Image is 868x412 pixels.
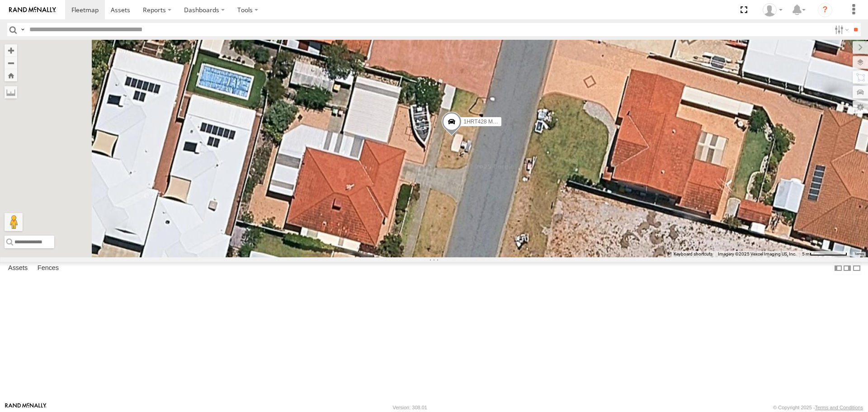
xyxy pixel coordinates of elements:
button: Map Scale: 5 m per 79 pixels [799,251,850,257]
label: Search Query [19,23,26,36]
i: ? [818,3,832,17]
label: Map Settings [853,101,868,114]
a: Visit our Website [5,403,47,412]
label: Fences [33,262,63,275]
div: © Copyright 2025 - [773,405,863,410]
span: 5 m [802,251,810,256]
button: Drag Pegman onto the map to open Street View [5,213,23,231]
label: Measure [5,86,17,99]
span: Imagery ©2025 Vexcel Imaging US, Inc. [718,251,797,256]
label: Dock Summary Table to the Left [834,262,843,275]
label: Dock Summary Table to the Right [843,262,852,275]
button: Zoom out [5,57,17,69]
button: Zoom in [5,44,17,57]
a: Terms (opens in new tab) [854,252,864,256]
label: Search Filter Options [831,23,850,36]
button: Zoom Home [5,69,17,81]
div: Version: 308.01 [393,405,427,410]
label: Hide Summary Table [852,262,861,275]
a: Terms and Conditions [815,405,863,410]
div: Andrew Fisher [759,3,786,17]
span: 1HRT428 Manager IT [463,119,516,125]
img: rand-logo.svg [9,7,56,13]
button: Keyboard shortcuts [674,251,712,257]
label: Assets [4,262,32,275]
